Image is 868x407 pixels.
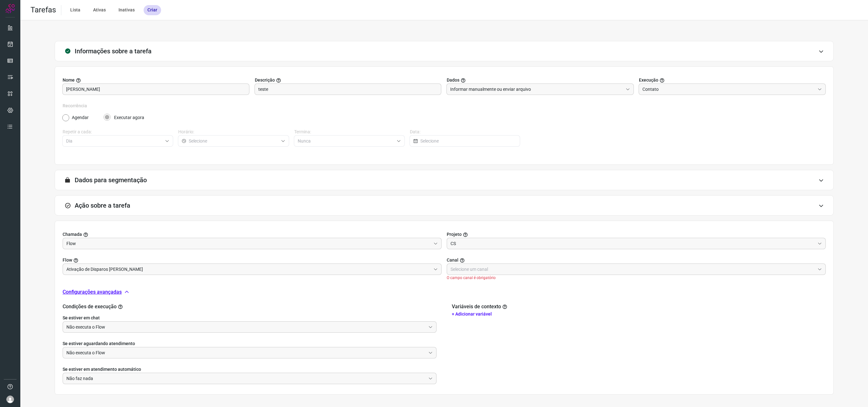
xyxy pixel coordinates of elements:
span: Descrição [255,77,275,83]
p: + Adicionar variável [452,311,826,317]
input: Selecione [66,373,426,384]
p: Configurações avançadas [63,288,122,296]
span: Flow [63,257,72,264]
label: Se estiver em atendimento automático [63,366,437,373]
input: Selecione [66,322,426,332]
span: Canal [447,257,458,264]
div: Lista [66,5,84,15]
span: Nome [63,77,75,83]
h3: Ação sobre a tarefa [75,202,130,209]
input: Selecione o tipo de envio [642,84,815,95]
h2: Variáveis de contexto [452,304,509,310]
label: Horário: [178,129,289,135]
input: Você precisa criar/selecionar um Projeto. [66,264,431,275]
input: Selecione [298,136,394,146]
label: Agendar [72,114,89,121]
div: Ativas [89,5,110,15]
input: Selecione [66,347,426,358]
label: Repetir a cada: [63,129,173,135]
label: Se estiver em chat [63,315,437,321]
h3: Informações sobre a tarefa [75,47,152,55]
span: Dados [447,77,459,83]
span: Execução [639,77,658,83]
div: Criar [144,5,161,15]
img: Logo [5,4,15,13]
h3: Dados para segmentação [75,176,147,184]
label: Data: [410,129,520,135]
input: Selecionar projeto [66,238,431,249]
span: O campo canal é obrigatório [447,275,826,281]
label: Termina: [294,129,405,135]
input: Selecione [189,136,278,146]
input: Selecione [66,136,162,146]
input: Selecionar projeto [451,238,815,249]
input: Forneça uma breve descrição da sua tarefa. [258,84,438,95]
h2: Tarefas [31,5,56,15]
div: Inativas [115,5,139,15]
span: Projeto [447,231,462,238]
label: Se estiver aguardando atendimento [63,340,437,347]
label: Recorrência [63,103,826,109]
img: avatar-user-boy.jpg [6,396,14,403]
input: Selecione um canal [451,264,815,275]
span: Chamada [63,231,82,238]
input: Selecione [420,136,516,146]
input: Selecione o tipo de envio [450,84,623,95]
label: Executar agora [114,114,144,121]
input: Digite o nome para a sua tarefa. [66,84,246,95]
h2: Condições de execução [63,304,437,310]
